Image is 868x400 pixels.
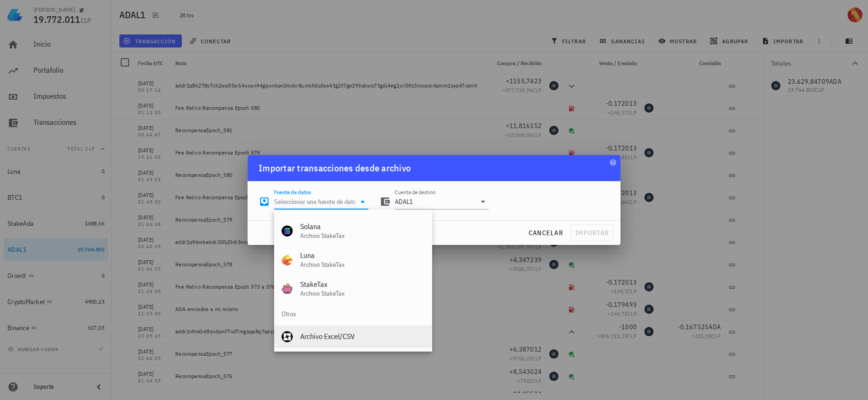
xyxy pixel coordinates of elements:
[259,161,411,176] div: Importar transacciones desde archivo
[300,232,424,240] div: Archivo StakeTax
[300,251,424,260] div: Luna
[300,222,424,231] div: Solana
[528,229,563,237] span: cancelar
[300,290,424,298] div: Archivo StakeTax
[274,189,311,196] label: Fuente de datos
[524,224,567,241] button: cancelar
[300,261,424,269] div: Archivo StakeTax
[395,189,435,196] label: Cuenta de destino
[300,332,424,341] div: Archivo Excel/CSV
[300,280,424,289] div: StakeTax
[274,194,355,209] input: Seleccionar una fuente de datos
[274,303,432,325] div: Otros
